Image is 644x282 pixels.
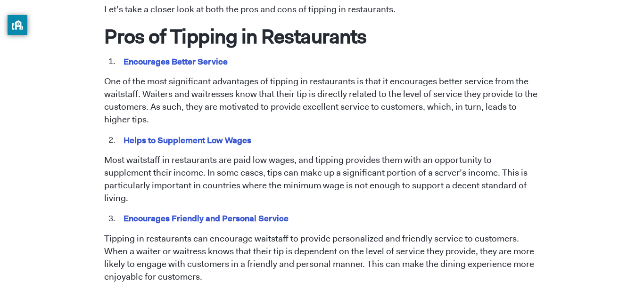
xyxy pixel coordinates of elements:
button: privacy banner [8,15,27,35]
p: Most waitstaff in restaurants are paid low wages, and tipping provides them with an opportunity t... [104,154,540,205]
mark: Encourages Better Service [122,54,230,69]
p: Let’s take a closer look at both the pros and cons of tipping in restaurants. [104,3,540,16]
p: One of the most significant advantages of tipping in restaurants is that it encourages better ser... [104,75,540,126]
mark: Encourages Friendly and Personal Service [122,211,290,226]
mark: Helps to Supplement Low Wages [122,133,253,147]
h1: Pros of Tipping in Restaurants [104,24,540,48]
